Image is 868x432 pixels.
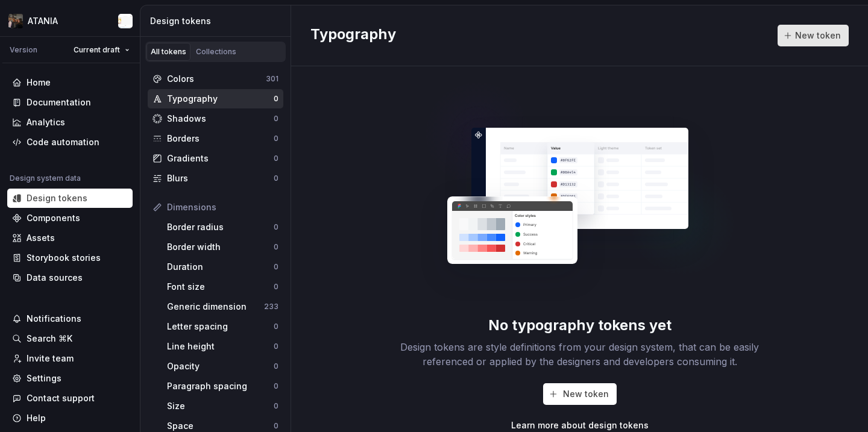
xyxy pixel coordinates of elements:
[7,369,133,388] a: Settings
[167,133,274,145] div: Borders
[162,297,283,316] a: Generic dimension233
[162,377,283,396] a: Paragraph spacing0
[7,113,133,132] a: Analytics
[150,15,286,27] div: Design tokens
[196,47,236,57] div: Collections
[795,30,841,42] span: New token
[162,237,283,257] a: Border width0
[28,15,58,27] div: ATANIA
[167,221,274,233] div: Border radius
[118,14,133,28] img: Nikki Craciun
[162,396,283,416] a: Size0
[778,25,849,46] button: New token
[7,93,133,112] a: Documentation
[27,192,87,204] div: Design tokens
[167,400,274,412] div: Size
[27,333,72,345] div: Search ⌘K
[7,409,133,428] button: Help
[274,362,278,371] div: 0
[266,74,278,84] div: 301
[167,360,274,372] div: Opacity
[264,302,278,311] div: 233
[27,136,99,148] div: Code automation
[511,419,649,431] a: Learn more about design tokens
[167,340,274,352] div: Line height
[27,212,80,224] div: Components
[162,257,283,277] a: Duration0
[2,8,137,34] button: ATANIANikki Craciun
[167,172,274,184] div: Blurs
[148,169,283,188] a: Blurs0
[162,218,283,237] a: Border radius0
[27,96,91,108] div: Documentation
[27,412,46,424] div: Help
[387,340,773,369] div: Design tokens are style definitions from your design system, that can be easily referenced or app...
[151,47,186,57] div: All tokens
[167,301,264,313] div: Generic dimension
[8,14,23,28] img: 6406f678-1b55-468d-98ac-69dd53595fce.png
[27,352,74,365] div: Invite team
[274,154,278,163] div: 0
[167,420,274,432] div: Space
[274,262,278,272] div: 0
[7,248,133,268] a: Storybook stories
[167,261,274,273] div: Duration
[167,93,274,105] div: Typography
[167,380,274,392] div: Paragraph spacing
[274,174,278,183] div: 0
[27,372,61,384] div: Settings
[10,45,37,55] div: Version
[274,134,278,143] div: 0
[167,73,266,85] div: Colors
[167,281,274,293] div: Font size
[7,73,133,92] a: Home
[10,174,81,183] div: Design system data
[7,208,133,228] a: Components
[488,316,671,335] div: No typography tokens yet
[27,252,101,264] div: Storybook stories
[7,268,133,287] a: Data sources
[274,381,278,391] div: 0
[7,189,133,208] a: Design tokens
[7,389,133,408] button: Contact support
[167,201,278,213] div: Dimensions
[167,321,274,333] div: Letter spacing
[148,69,283,89] a: Colors301
[274,322,278,331] div: 0
[563,388,609,400] span: New token
[68,42,135,58] button: Current draft
[274,242,278,252] div: 0
[274,421,278,431] div: 0
[7,133,133,152] a: Code automation
[27,272,83,284] div: Data sources
[7,329,133,348] button: Search ⌘K
[74,45,120,55] span: Current draft
[274,282,278,292] div: 0
[7,349,133,368] a: Invite team
[148,129,283,148] a: Borders0
[543,383,617,405] button: New token
[310,25,396,46] h2: Typography
[27,392,95,404] div: Contact support
[162,277,283,296] a: Font size0
[167,113,274,125] div: Shadows
[27,116,65,128] div: Analytics
[162,337,283,356] a: Line height0
[162,317,283,336] a: Letter spacing0
[274,401,278,411] div: 0
[27,313,81,325] div: Notifications
[7,309,133,328] button: Notifications
[274,94,278,104] div: 0
[167,152,274,164] div: Gradients
[148,109,283,128] a: Shadows0
[274,114,278,124] div: 0
[162,357,283,376] a: Opacity0
[274,222,278,232] div: 0
[27,77,51,89] div: Home
[27,232,55,244] div: Assets
[274,342,278,351] div: 0
[167,241,274,253] div: Border width
[148,149,283,168] a: Gradients0
[7,228,133,248] a: Assets
[148,89,283,108] a: Typography0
